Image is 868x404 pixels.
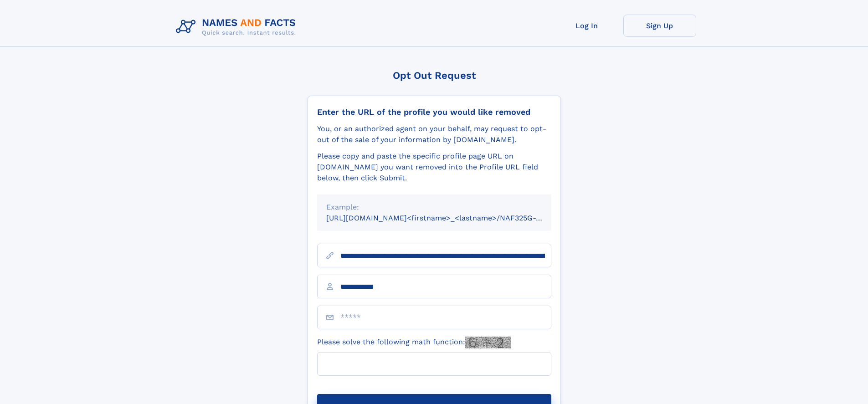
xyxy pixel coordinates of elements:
div: Please copy and paste the specific profile page URL on [DOMAIN_NAME] you want removed into the Pr... [317,151,551,184]
label: Please solve the following math function: [317,337,511,348]
div: Opt Out Request [308,70,561,81]
img: Logo Names and Facts [172,15,303,39]
div: You, or an authorized agent on your behalf, may request to opt-out of the sale of your informatio... [317,123,551,145]
a: Log In [550,15,623,37]
a: Sign Up [623,15,696,37]
div: Example: [326,202,542,213]
small: [URL][DOMAIN_NAME]<firstname>_<lastname>/NAF325G-xxxxxxxx [326,214,569,222]
div: Enter the URL of the profile you would like removed [317,107,551,117]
